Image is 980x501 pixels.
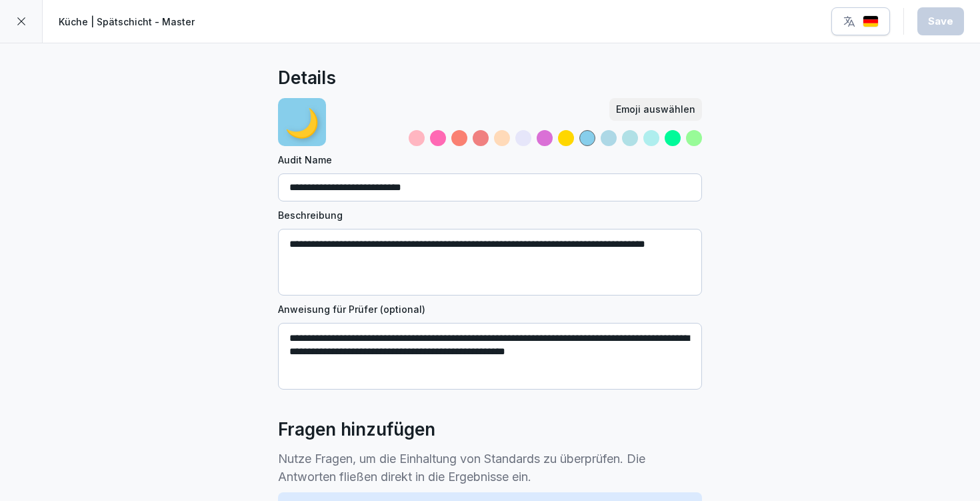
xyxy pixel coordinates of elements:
[863,15,879,28] img: de.svg
[917,7,964,35] button: Save
[278,416,435,443] h2: Fragen hinzufügen
[609,98,702,121] button: Emoji auswählen
[278,208,702,222] label: Beschreibung
[928,14,953,29] div: Save
[278,450,702,486] p: Nutze Fragen, um die Einhaltung von Standards zu überprüfen. Die Antworten fließen direkt in die ...
[278,65,336,91] h2: Details
[616,102,695,117] div: Emoji auswählen
[59,15,195,29] p: Küche | Spätschicht - Master
[278,153,702,167] label: Audit Name
[278,302,702,316] label: Anweisung für Prüfer (optional)
[285,101,319,143] p: 🌙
